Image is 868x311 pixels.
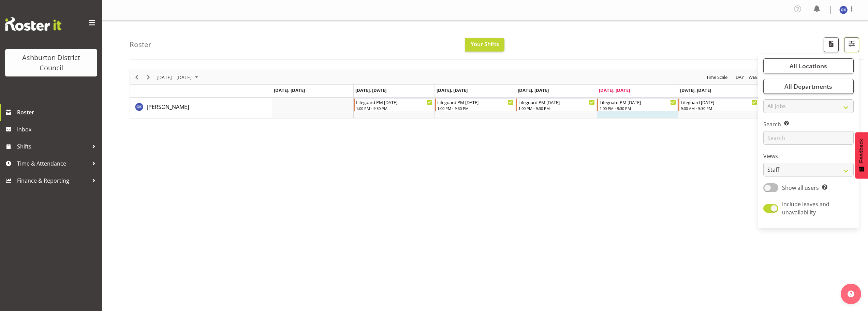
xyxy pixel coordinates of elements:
[17,107,99,117] span: Roster
[516,98,597,111] div: Gideon Kuipers"s event - Lifeguard PM Thursday Begin From Thursday, August 28, 2025 at 1:00:00 PM...
[763,58,854,73] button: All Locations
[680,87,711,93] span: [DATE], [DATE]
[748,73,762,82] button: Timeline Week
[156,73,192,82] span: [DATE] - [DATE]
[678,98,759,111] div: Gideon Kuipers"s event - Lifeguard Saturday Begin From Saturday, August 30, 2025 at 9:00:00 AM GM...
[848,291,854,297] img: help-xxl-2.png
[435,98,515,111] div: Gideon Kuipers"s event - Lifeguard PM Wednesday Begin From Wednesday, August 27, 2025 at 1:00:00 ...
[858,139,865,163] span: Feedback
[130,41,151,48] h4: Roster
[597,98,678,111] div: Gideon Kuipers"s event - Lifeguard PM Friday Begin From Friday, August 29, 2025 at 1:00:00 PM GMT...
[600,99,676,105] div: Lifeguard PM [DATE]
[5,17,61,31] img: Rosterit website logo
[748,73,761,82] span: Week
[681,99,757,105] div: Lifeguard [DATE]
[600,105,676,111] div: 1:00 PM - 9:30 PM
[437,87,468,93] span: [DATE], [DATE]
[844,37,859,52] button: Filter Shifts
[735,73,745,82] span: Day
[144,73,153,82] button: Next
[356,99,432,105] div: Lifeguard PM [DATE]
[763,131,854,145] input: Search
[156,73,201,82] button: August 25 - 31, 2025
[518,105,595,111] div: 1:00 PM - 9:30 PM
[356,105,432,111] div: 1:00 PM - 9:30 PM
[735,73,745,82] button: Timeline Day
[12,53,90,73] div: Ashburton District Council
[839,6,848,14] img: gideon-kuipers10431.jpg
[355,87,386,93] span: [DATE], [DATE]
[681,105,757,111] div: 9:00 AM - 5:30 PM
[130,98,272,118] td: Gideon Kuipers resource
[790,62,827,70] span: All Locations
[784,82,832,90] span: All Departments
[855,132,868,179] button: Feedback - Show survey
[354,98,434,111] div: Gideon Kuipers"s event - Lifeguard PM Tuesday Begin From Tuesday, August 26, 2025 at 1:00:00 PM G...
[17,141,89,152] span: Shifts
[437,105,514,111] div: 1:00 PM - 9:30 PM
[465,38,504,52] button: Your Shifts
[147,103,189,111] a: [PERSON_NAME]
[518,99,595,105] div: Lifeguard PM [DATE]
[763,152,854,160] label: Views
[131,70,143,84] div: Previous
[782,184,819,192] span: Show all users
[130,70,841,118] div: Timeline Week of August 29, 2025
[17,124,99,135] span: Inbox
[599,87,630,93] span: [DATE], [DATE]
[132,73,142,82] button: Previous
[17,175,89,186] span: Finance & Reporting
[437,99,514,105] div: Lifeguard PM [DATE]
[143,70,154,84] div: Next
[518,87,549,93] span: [DATE], [DATE]
[17,158,89,169] span: Time & Attendance
[274,87,305,93] span: [DATE], [DATE]
[782,200,829,216] span: Include leaves and unavailability
[824,37,839,52] button: Download a PDF of the roster according to the set date range.
[705,73,729,82] button: Time Scale
[471,40,499,48] span: Your Shifts
[272,98,840,118] table: Timeline Week of August 29, 2025
[763,120,854,128] label: Search
[763,79,854,94] button: All Departments
[706,73,728,82] span: Time Scale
